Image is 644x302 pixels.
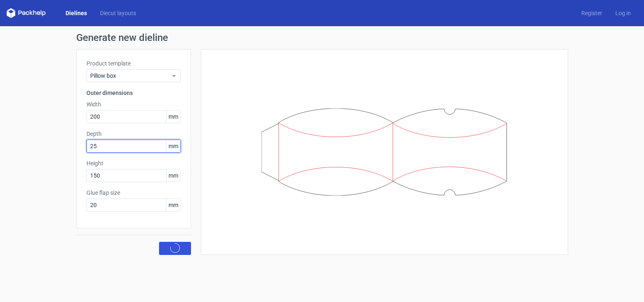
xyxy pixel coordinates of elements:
[166,140,180,152] span: mm
[86,100,181,108] label: Width
[86,159,181,167] label: Height
[86,130,181,138] label: Depth
[76,33,568,43] h1: Generate new dieline
[575,9,609,17] a: Register
[86,89,181,97] h3: Outer dimensions
[166,199,180,211] span: mm
[86,59,181,68] label: Product template
[86,189,181,197] label: Glue flap size
[93,9,143,17] a: Diecut layouts
[90,72,171,80] span: Pillow box
[166,110,180,123] span: mm
[609,9,637,17] a: Log in
[166,169,180,182] span: mm
[59,9,93,17] a: Dielines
